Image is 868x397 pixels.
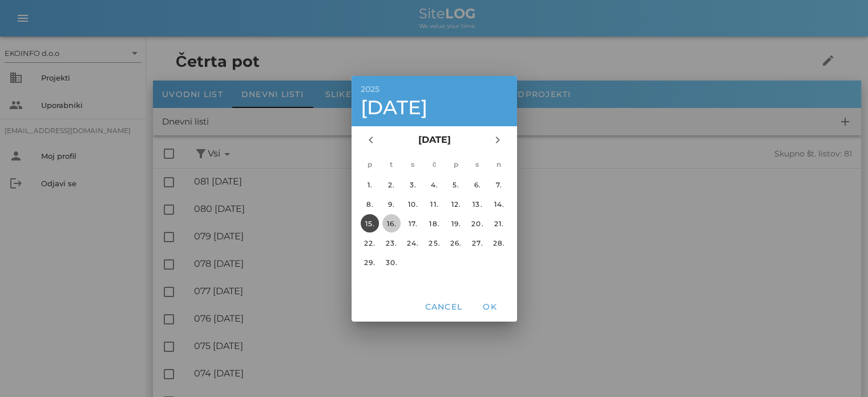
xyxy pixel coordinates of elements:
button: 11. [425,195,443,213]
div: 13. [468,199,486,208]
button: 9. [382,195,400,213]
button: 24. [403,234,422,252]
button: Prejšnji mesec [361,130,381,150]
button: 10. [403,195,422,213]
div: 20. [468,219,486,227]
button: 3. [403,175,422,194]
button: Naslednji mesec [487,130,508,150]
div: 17. [403,219,422,227]
button: 4. [425,175,443,194]
button: 26. [446,234,465,252]
div: 2. [382,180,400,189]
div: 25. [425,238,443,247]
div: 14. [490,199,508,208]
th: p [360,155,380,174]
div: 3. [403,180,422,189]
i: chevron_right [491,133,504,147]
button: 5. [446,175,465,194]
button: 25. [425,234,443,252]
button: 8. [360,195,378,213]
div: 11. [425,199,443,208]
button: 15. [360,214,378,232]
div: 26. [446,238,465,247]
div: Pripomoček za klepet [705,274,868,397]
div: 10. [403,199,422,208]
button: Cancel [419,296,467,317]
th: s [467,155,487,174]
div: 12. [446,199,465,208]
div: 27. [468,238,486,247]
th: t [381,155,401,174]
div: 7. [490,180,508,189]
div: 28. [490,238,508,247]
div: 4. [425,180,443,189]
button: 19. [446,214,465,232]
th: č [424,155,445,174]
button: 30. [382,253,400,271]
div: 18. [425,219,443,227]
button: 13. [468,195,486,213]
div: [DATE] [361,98,508,117]
button: 17. [403,214,422,232]
iframe: Chat Widget [705,274,868,397]
div: 21. [490,219,508,227]
div: 6. [468,180,486,189]
button: [DATE] [413,129,455,151]
button: 2. [382,175,400,194]
button: 1. [360,175,378,194]
div: 1. [360,180,378,189]
button: 22. [360,234,378,252]
button: 6. [468,175,486,194]
button: 21. [490,214,508,232]
div: 2025 [361,85,508,93]
div: 22. [360,238,378,247]
div: 9. [382,199,400,208]
div: 15. [360,219,378,227]
div: 24. [403,238,422,247]
div: 19. [446,219,465,227]
button: 18. [425,214,443,232]
span: Cancel [424,302,462,312]
th: n [488,155,509,174]
button: 16. [382,214,400,232]
div: 16. [382,219,400,227]
span: OK [476,302,503,312]
th: p [445,155,466,174]
div: 8. [360,199,378,208]
th: s [402,155,423,174]
button: 20. [468,214,486,232]
div: 23. [382,238,400,247]
button: 12. [446,195,465,213]
div: 5. [446,180,465,189]
button: 27. [468,234,486,252]
button: 28. [490,234,508,252]
div: 30. [382,258,400,266]
div: 29. [360,258,378,266]
button: 23. [382,234,400,252]
button: 7. [490,175,508,194]
i: chevron_left [364,133,378,147]
button: 14. [490,195,508,213]
button: OK [471,296,508,317]
button: 29. [360,253,378,271]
